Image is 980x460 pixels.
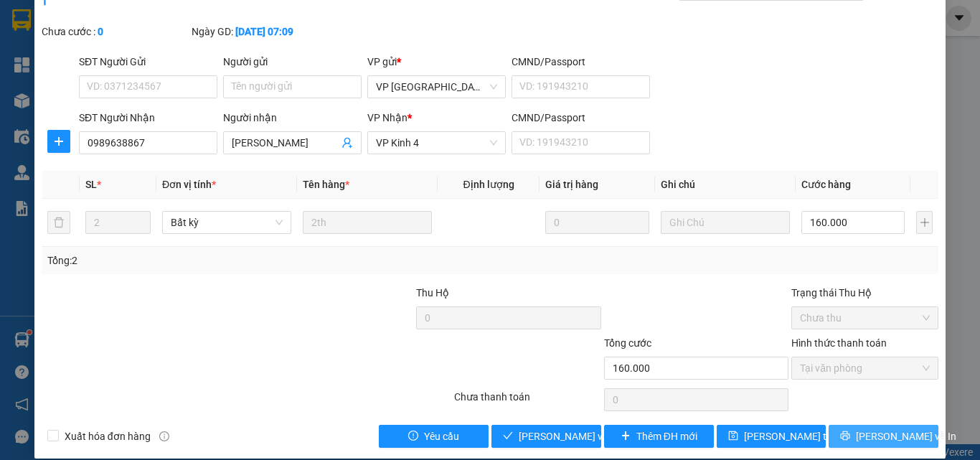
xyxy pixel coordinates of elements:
b: GỬI : VP [GEOGRAPHIC_DATA] [6,107,280,131]
span: Định lượng [463,179,514,190]
span: Tổng cước [604,337,651,349]
span: [PERSON_NAME] và Giao hàng [519,428,656,444]
span: user-add [341,137,353,149]
span: phone [83,70,94,82]
span: Cước hàng [801,179,851,190]
span: info-circle [159,431,169,441]
span: plus [48,136,70,147]
span: [PERSON_NAME] và In [856,428,956,444]
span: VP Sài Gòn [376,76,497,98]
div: Ngày GD: [192,24,339,39]
button: plus [47,130,70,153]
span: environment [83,34,94,46]
b: TRÍ NHÂN [83,9,155,27]
button: save[PERSON_NAME] thay đổi [717,425,826,448]
span: check [503,431,513,442]
li: [STREET_ADDRESS][PERSON_NAME] [6,32,273,67]
span: [PERSON_NAME] thay đổi [744,428,859,444]
button: exclamation-circleYêu cầu [379,425,489,448]
div: Tổng: 2 [47,253,380,268]
div: Người gửi [223,54,362,70]
span: SL [85,179,97,190]
div: CMND/Passport [512,54,650,70]
button: check[PERSON_NAME] và Giao hàng [491,425,601,448]
span: save [728,431,738,442]
span: Thu Hộ [416,287,449,299]
span: Tại văn phòng [800,357,930,379]
span: printer [840,431,850,442]
span: Tên hàng [303,179,349,190]
li: 0983 44 7777 [6,67,273,85]
div: VP gửi [367,54,506,70]
div: SĐT Người Nhận [79,110,217,126]
span: Chưa thu [800,307,930,329]
span: VP Nhận [367,112,407,123]
label: Hình thức thanh toán [791,337,887,349]
button: delete [47,211,70,234]
div: Chưa cước : [42,24,189,39]
th: Ghi chú [655,171,796,199]
span: Yêu cầu [424,428,459,444]
span: VP Kinh 4 [376,132,497,154]
b: 0 [98,26,103,37]
div: Trạng thái Thu Hộ [791,285,938,301]
input: VD: Bàn, Ghế [303,211,432,234]
div: CMND/Passport [512,110,650,126]
span: Xuất hóa đơn hàng [59,428,156,444]
span: exclamation-circle [408,431,418,442]
div: Chưa thanh toán [453,389,603,414]
div: SĐT Người Gửi [79,54,217,70]
span: Giá trị hàng [545,179,598,190]
input: 0 [545,211,649,234]
span: Bất kỳ [171,212,283,233]
button: plus [916,211,933,234]
input: Ghi Chú [661,211,790,234]
b: [DATE] 07:09 [235,26,293,37]
span: plus [621,431,631,442]
button: printer[PERSON_NAME] và In [829,425,938,448]
span: Thêm ĐH mới [636,428,697,444]
span: Đơn vị tính [162,179,216,190]
div: Người nhận [223,110,362,126]
button: plusThêm ĐH mới [604,425,714,448]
